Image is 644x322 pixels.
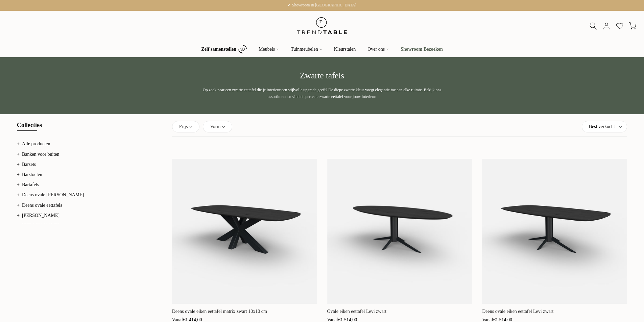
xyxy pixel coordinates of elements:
div: Op zoek naar een zwarte eettafel die je interieur een stijlvolle upgrade geeft? De diepe zwarte k... [195,86,449,100]
span: Prijs [179,123,188,130]
a: Tuinmeubelen [285,45,328,53]
p: ✔ Showroom in [GEOGRAPHIC_DATA] [8,2,636,9]
a: Bartafels [22,182,39,187]
h5: Collecties [17,121,162,136]
a: Kleurstalen [328,45,362,53]
a: Alle producten [22,141,50,146]
b: Zelf samenstellen [201,47,236,52]
h1: Zwarte tafels [124,71,520,80]
a: Deens ovale eiken eettafel matrix zwart 10x10 cm [172,309,267,314]
a: Deens ovale eiken eettafel Levi zwart [482,309,553,314]
a: [PERSON_NAME] [22,223,59,228]
label: Sorteren:Best verkocht [582,121,627,132]
a: Deens ovale [PERSON_NAME] [22,192,84,197]
img: trend-table [292,11,352,41]
span: Best verkocht [589,121,615,132]
a: Barstoelen [22,172,42,177]
a: Deens ovale eettafels [22,203,62,208]
a: Showroom Bezoeken [395,45,449,53]
a: Over ons [362,45,395,53]
a: Barsets [22,162,36,167]
a: Meubels [253,45,285,53]
a: Banken voor buiten [22,152,59,157]
a: Zelf samenstellen [195,43,253,55]
span: Vorm [210,123,220,130]
a: Ovale eiken eettafel Levi zwart [327,309,387,314]
b: Showroom Bezoeken [401,47,443,52]
a: [PERSON_NAME] [22,213,59,218]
